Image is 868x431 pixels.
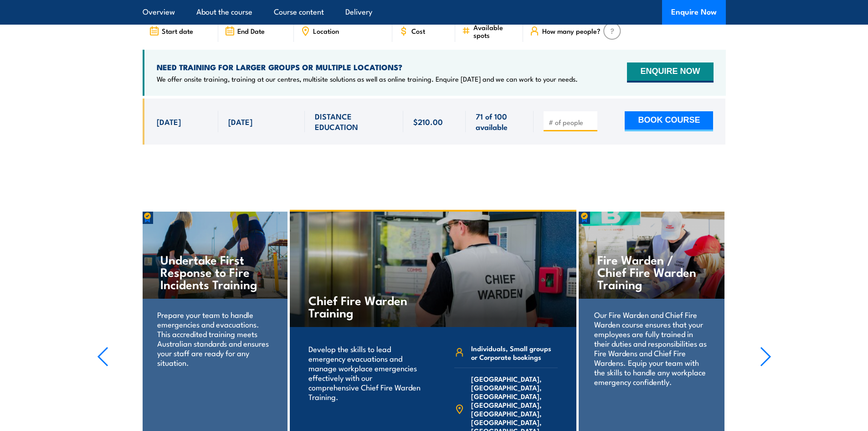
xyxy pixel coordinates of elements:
[162,27,193,35] span: Start date
[627,62,713,83] button: ENQUIRE NOW
[549,118,594,127] input: # of people
[160,253,268,290] h4: Undertake First Response to Fire Incidents Training
[413,116,443,127] span: $210.00
[313,27,339,35] span: Location
[542,27,601,35] span: How many people?
[625,111,713,131] button: BOOK COURSE
[228,116,252,127] span: [DATE]
[597,253,705,290] h4: Fire Warden / Chief Fire Warden Training
[594,310,709,386] p: Our Fire Warden and Chief Fire Warden course ensures that your employees are fully trained in the...
[157,116,181,127] span: [DATE]
[157,62,578,72] h4: NEED TRAINING FOR LARGER GROUPS OR MULTIPLE LOCATIONS?
[476,111,524,132] span: 71 of 100 available
[471,344,558,361] span: Individuals, Small groups or Corporate bookings
[157,74,578,83] p: We offer onsite training, training at our centres, multisite solutions as well as online training...
[308,294,416,318] h4: Chief Fire Warden Training
[237,27,265,35] span: End Date
[308,344,421,401] p: Develop the skills to lead emergency evacuations and manage workplace emergencies effectively wit...
[315,111,393,132] span: DISTANCE EDUCATION
[473,23,517,39] span: Available spots
[157,310,272,367] p: Prepare your team to handle emergencies and evacuations. This accredited training meets Australia...
[411,27,425,35] span: Cost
